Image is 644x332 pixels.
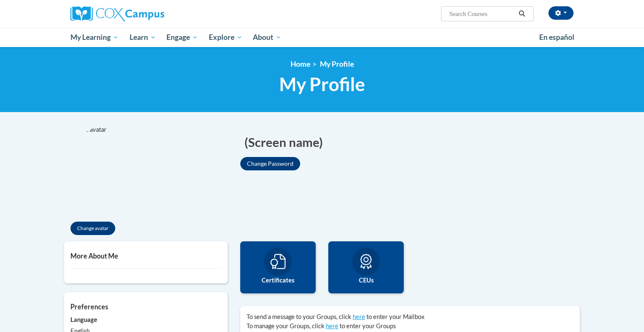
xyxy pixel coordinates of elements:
span: To send a message to your Groups, click [247,313,351,320]
span: My Profile [279,73,365,95]
span: My Profile [320,60,354,68]
label: Certificates [247,276,309,285]
span: Explore [209,32,242,42]
span: My Learning [70,32,119,42]
a: Home [291,60,310,68]
a: Explore [203,28,248,47]
input: Search Courses [449,9,516,19]
a: En español [534,29,580,46]
span: En español [539,33,574,42]
div: Main menu [58,28,586,47]
span: Engage [166,32,198,42]
a: About [248,28,287,47]
div: Click to change the profile picture [64,125,156,217]
img: Cox Campus [70,6,164,21]
h5: Preferences [70,303,221,311]
a: here [326,322,338,329]
button: Account Settings [548,6,574,20]
a: here [353,313,365,320]
span: Learn [130,32,156,42]
span: to enter your Mailbox [366,313,424,320]
span: (Screen name) [244,133,323,151]
button: Change avatar [70,222,115,235]
a: Engage [161,28,203,47]
span: To manage your Groups, click [247,322,325,329]
label: Language [70,315,221,324]
span: to enter your Groups [340,322,396,329]
a: My Learning [65,28,124,47]
button: Change Password [240,157,300,170]
button: Search [516,9,528,19]
label: CEUs [335,276,397,285]
h5: More About Me [70,252,221,260]
span: About [253,32,281,42]
img: profile avatar [64,125,156,217]
a: Learn [124,28,161,47]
